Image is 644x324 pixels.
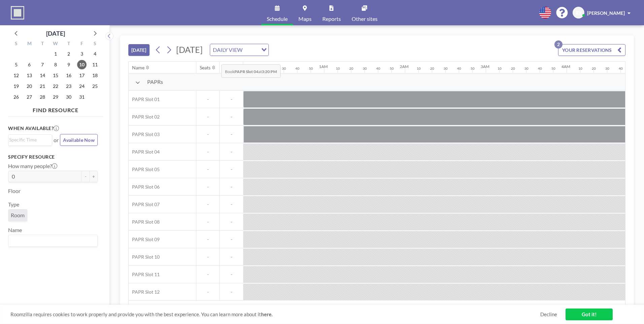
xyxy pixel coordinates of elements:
span: PAPR Slot 06 [129,184,160,190]
span: Friday, October 24, 2025 [77,82,87,91]
span: Friday, October 10, 2025 [77,60,87,69]
span: - [196,131,219,137]
span: Tuesday, October 14, 2025 [38,71,47,80]
div: 50 [390,66,394,71]
span: Wednesday, October 1, 2025 [51,49,60,59]
span: Book at [221,64,281,78]
span: RY [576,10,582,16]
span: Thursday, October 23, 2025 [64,82,73,91]
span: - [220,271,243,278]
span: - [196,289,219,295]
div: S [88,40,101,48]
span: Thursday, October 9, 2025 [64,60,73,69]
span: - [196,149,219,155]
div: 10 [417,66,421,71]
span: Available Now [63,137,95,143]
span: PAPRs [147,78,163,85]
span: Saturday, October 11, 2025 [90,60,100,69]
span: - [220,219,243,225]
span: Friday, October 31, 2025 [77,92,87,102]
span: - [220,149,243,155]
input: Search for option [9,236,94,245]
div: 20 [349,66,353,71]
span: Friday, October 3, 2025 [77,49,87,59]
span: Tuesday, October 28, 2025 [38,92,47,102]
div: 40 [619,66,623,71]
div: 4AM [561,64,570,69]
input: Search for option [245,45,257,54]
span: - [196,236,219,242]
span: PAPR Slot 01 [129,96,160,102]
span: - [196,254,219,260]
span: Sunday, October 5, 2025 [11,60,21,69]
span: Tuesday, October 7, 2025 [38,60,47,69]
div: Search for option [210,44,268,56]
span: - [196,219,219,225]
span: Monday, October 20, 2025 [25,82,34,91]
span: - [220,236,243,242]
span: Wednesday, October 22, 2025 [51,82,60,91]
button: + [90,171,98,182]
label: Type [8,201,19,208]
span: PAPR Slot 11 [129,271,160,278]
button: YOUR RESERVATIONS2 [558,44,625,56]
div: 3AM [481,64,489,69]
span: Maps [298,16,312,22]
span: Thursday, October 30, 2025 [64,92,73,102]
span: PAPR Slot 12 [129,289,160,295]
div: 50 [309,66,313,71]
div: Search for option [8,135,52,145]
span: Schedule [267,16,288,22]
h3: Specify resource [8,154,98,160]
div: T [36,40,49,48]
div: Seats [200,65,211,71]
div: 40 [295,66,299,71]
button: [DATE] [128,44,150,56]
div: 50 [551,66,555,71]
span: - [196,96,219,102]
div: 30 [605,66,609,71]
div: [DATE] [46,29,65,38]
span: [DATE] [176,44,203,55]
div: 30 [524,66,528,71]
div: 10 [578,66,582,71]
div: Name [132,65,144,71]
span: DAILY VIEW [212,45,244,54]
div: 40 [376,66,380,71]
span: Thursday, October 2, 2025 [64,49,73,59]
span: [PERSON_NAME] [587,10,625,16]
span: - [220,114,243,120]
div: 30 [363,66,367,71]
label: How many people? [8,163,57,169]
a: Got it! [566,309,613,320]
div: 30 [282,66,286,71]
span: Monday, October 13, 2025 [25,71,34,80]
span: - [220,184,243,190]
div: 10 [497,66,502,71]
div: 40 [538,66,542,71]
span: - [220,96,243,102]
img: organization-logo [11,6,24,20]
span: or [54,137,59,143]
span: - [196,166,219,172]
span: Sunday, October 19, 2025 [11,82,21,91]
span: Sunday, October 12, 2025 [11,71,21,80]
b: 3:20 PM [262,69,277,74]
div: Search for option [8,235,97,247]
span: - [220,289,243,295]
span: - [196,184,219,190]
label: Floor [8,188,21,194]
div: 30 [444,66,448,71]
div: 1AM [319,64,328,69]
span: Thursday, October 16, 2025 [64,71,73,80]
span: Wednesday, October 8, 2025 [51,60,60,69]
span: - [220,166,243,172]
div: F [75,40,88,48]
span: Tuesday, October 21, 2025 [38,82,47,91]
span: PAPR Slot 04 [129,149,160,155]
a: Decline [540,311,557,318]
a: here. [261,311,272,317]
div: T [62,40,75,48]
h4: FIND RESOURCE [8,104,103,114]
span: Friday, October 17, 2025 [77,71,87,80]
